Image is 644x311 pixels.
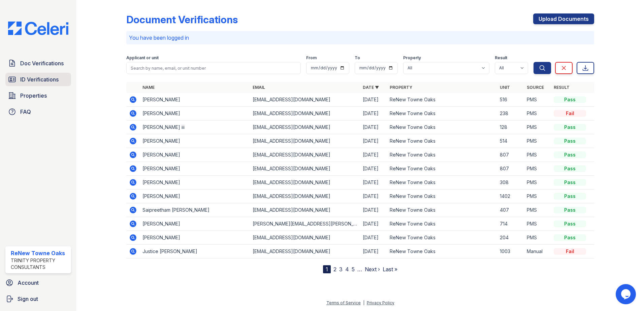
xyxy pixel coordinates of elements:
td: 514 [497,134,524,148]
a: Upload Documents [533,13,594,24]
td: [DATE] [360,93,387,107]
a: FAQ [5,105,71,118]
td: [EMAIL_ADDRESS][DOMAIN_NAME] [250,107,360,120]
p: You have been logged in [129,34,591,42]
td: PMS [524,217,551,231]
td: ReNew Towne Oaks [387,120,497,134]
div: 1 [323,265,331,273]
td: ReNew Towne Oaks [387,217,497,231]
td: [EMAIL_ADDRESS][DOMAIN_NAME] [250,176,360,189]
div: ReNew Towne Oaks [11,249,68,257]
td: [PERSON_NAME] [140,107,250,120]
span: FAQ [20,108,31,116]
td: 238 [497,107,524,120]
label: Property [403,55,421,61]
div: Pass [554,151,586,158]
a: Properties [5,89,71,102]
td: ReNew Towne Oaks [387,93,497,107]
td: PMS [524,231,551,245]
a: 3 [339,266,343,273]
td: [PERSON_NAME] [140,162,250,176]
td: PMS [524,148,551,162]
a: Doc Verifications [5,57,71,70]
a: Account [3,276,74,289]
td: PMS [524,107,551,120]
div: Trinity Property Consultants [11,257,68,271]
div: Pass [554,165,586,172]
label: To [355,55,360,61]
div: Pass [554,179,586,186]
span: … [357,265,362,273]
span: Sign out [18,295,38,303]
td: [EMAIL_ADDRESS][DOMAIN_NAME] [250,231,360,245]
td: [PERSON_NAME] [140,189,250,203]
td: 714 [497,217,524,231]
td: 128 [497,120,524,134]
div: | [363,300,364,305]
td: [EMAIL_ADDRESS][DOMAIN_NAME] [250,162,360,176]
td: [DATE] [360,162,387,176]
td: ReNew Towne Oaks [387,107,497,120]
td: [DATE] [360,245,387,258]
td: ReNew Towne Oaks [387,176,497,189]
div: Pass [554,96,586,103]
td: PMS [524,176,551,189]
td: [PERSON_NAME][EMAIL_ADDRESS][PERSON_NAME][DOMAIN_NAME] [250,217,360,231]
a: Last » [383,266,397,273]
td: [DATE] [360,189,387,203]
span: Account [18,279,39,287]
a: Terms of Service [326,300,361,305]
td: [PERSON_NAME] iii [140,120,250,134]
a: 4 [345,266,349,273]
iframe: chat widget [616,284,637,304]
div: Pass [554,193,586,200]
td: [EMAIL_ADDRESS][DOMAIN_NAME] [250,203,360,217]
td: 308 [497,176,524,189]
td: Saipreetham [PERSON_NAME] [140,203,250,217]
td: [PERSON_NAME] [140,217,250,231]
a: Source [527,85,544,90]
div: Pass [554,124,586,131]
td: PMS [524,189,551,203]
input: Search by name, email, or unit number [126,62,301,74]
span: Properties [20,92,47,100]
td: [PERSON_NAME] [140,134,250,148]
td: [DATE] [360,217,387,231]
td: 807 [497,162,524,176]
span: ID Verifications [20,75,59,83]
img: CE_Logo_Blue-a8612792a0a2168367f1c8372b55b34899dd931a85d93a1a3d3e32e68fde9ad4.png [3,22,74,35]
a: Privacy Policy [367,300,394,305]
label: From [306,55,317,61]
a: ID Verifications [5,73,71,86]
div: Pass [554,138,586,144]
td: [PERSON_NAME] [140,93,250,107]
a: Name [142,85,155,90]
a: Email [253,85,265,90]
td: 204 [497,231,524,245]
div: Fail [554,248,586,255]
td: [PERSON_NAME] [140,176,250,189]
div: Pass [554,220,586,227]
td: ReNew Towne Oaks [387,231,497,245]
a: Date ▼ [363,85,379,90]
a: Property [390,85,412,90]
div: Document Verifications [126,13,238,26]
td: [EMAIL_ADDRESS][DOMAIN_NAME] [250,148,360,162]
a: 2 [333,266,336,273]
td: PMS [524,203,551,217]
button: Sign out [3,292,74,306]
td: [EMAIL_ADDRESS][DOMAIN_NAME] [250,120,360,134]
td: ReNew Towne Oaks [387,189,497,203]
td: [DATE] [360,148,387,162]
td: [DATE] [360,176,387,189]
td: ReNew Towne Oaks [387,245,497,258]
a: 5 [352,266,355,273]
td: ReNew Towne Oaks [387,203,497,217]
td: 516 [497,93,524,107]
td: 1402 [497,189,524,203]
td: [EMAIL_ADDRESS][DOMAIN_NAME] [250,134,360,148]
td: [EMAIL_ADDRESS][DOMAIN_NAME] [250,189,360,203]
label: Result [495,55,507,61]
a: Next › [365,266,380,273]
a: Result [554,85,570,90]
